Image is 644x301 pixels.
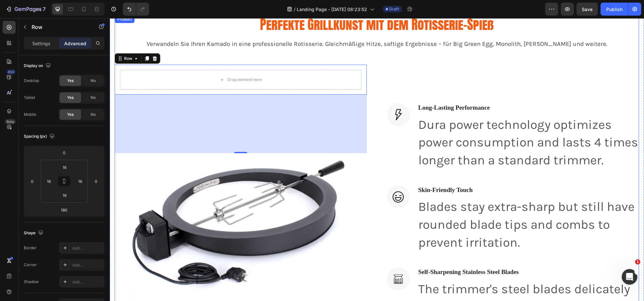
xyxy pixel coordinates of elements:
[72,279,103,285] div: Add...
[91,112,96,117] span: No
[72,262,103,268] div: Add...
[58,148,71,157] input: 0
[91,176,101,186] input: 0
[24,245,36,251] div: Border
[26,38,32,43] img: tab_domain_overview_orange.svg
[58,162,71,172] input: l
[24,95,35,101] div: Tablet
[24,78,39,84] div: Desktop
[308,168,529,176] p: Skin-Friendly Touch
[72,245,103,251] div: Add...
[67,78,74,84] span: Yes
[24,262,37,268] div: Corner
[32,40,50,47] p: Settings
[24,229,45,238] div: Shape
[13,37,24,43] div: Row
[71,38,112,43] div: Keywords nach Traffic
[635,259,640,265] span: 1
[91,95,96,101] span: No
[43,5,46,13] p: 7
[606,6,623,13] div: Publish
[67,112,74,117] span: Yes
[308,98,529,151] p: Dura power technology optimizes power consumption and lasts 4 times longer than a standard trimmer.
[582,7,593,12] span: Save
[577,3,598,16] button: Save
[24,132,56,141] div: Spacing (px)
[91,78,96,84] span: No
[308,180,529,233] p: Blades stay extra-sharp but still have rounded blade tips and combs to prevent irritation.
[75,176,85,186] input: l
[118,59,152,64] div: Drop element here
[24,279,39,285] div: Shadow
[3,3,49,16] button: 7
[10,10,16,16] img: logo_orange.svg
[44,176,54,186] input: l
[110,18,644,301] iframe: Design area
[390,6,399,12] span: Draft
[17,17,72,22] div: Domain: [DOMAIN_NAME]
[308,250,529,258] p: Self-Sharpening Stainless Steel Blades
[622,269,637,285] iframe: Intercom live chat
[67,95,74,101] span: Yes
[6,69,16,75] div: 450
[6,21,529,31] p: Verwandeln Sie Ihren Kamado in eine professionelle Rotisserie. Gleichmäßige Hitze, saftige Ergebn...
[64,38,69,43] img: tab_keywords_by_traffic_grey.svg
[297,6,367,13] span: Landing Page - [DATE] 08:23:52
[24,112,36,117] div: Mobile
[308,86,529,94] p: Long-Lasting Performance
[64,40,86,47] p: Advanced
[294,6,296,13] span: /
[10,17,16,22] img: website_grey.svg
[24,62,52,70] div: Display on
[58,190,71,200] input: l
[18,10,32,16] div: v 4.0.25
[27,176,37,186] input: 0
[32,23,87,31] p: Row
[34,38,48,43] div: Domain
[58,205,71,215] input: 180
[123,3,149,16] div: Undo/Redo
[601,3,628,16] button: Publish
[5,119,16,124] div: Beta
